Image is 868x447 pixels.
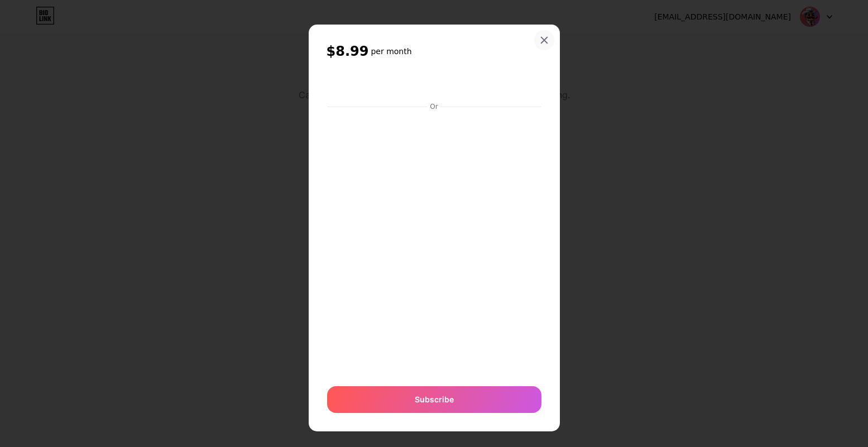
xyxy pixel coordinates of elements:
span: Subscribe [415,393,454,405]
iframe: Secure payment input frame [325,112,544,375]
span: $8.99 [327,42,369,60]
iframe: Secure payment button frame [327,72,541,99]
div: Or [428,102,440,111]
h6: per month [371,46,411,57]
